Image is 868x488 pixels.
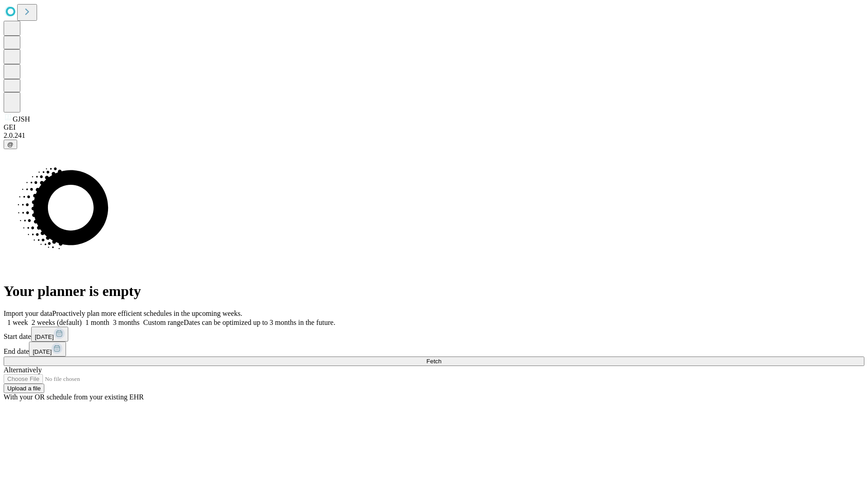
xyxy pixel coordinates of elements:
span: @ [7,141,14,148]
span: Import your data [4,310,52,317]
span: Alternatively [4,366,42,374]
span: 2 weeks (default) [32,319,82,326]
button: [DATE] [31,327,68,342]
div: GEI [4,123,864,131]
span: Proactively plan more efficient schedules in the upcoming weeks. [52,310,242,317]
button: [DATE] [29,342,66,357]
button: Fetch [4,357,864,366]
div: 2.0.241 [4,131,864,140]
span: 1 week [7,319,28,326]
h1: Your planner is empty [4,283,864,300]
span: Fetch [426,358,441,365]
span: [DATE] [35,333,54,340]
span: With your OR schedule from your existing EHR [4,393,144,401]
span: 3 months [113,319,140,326]
span: GJSH [13,115,30,123]
span: [DATE] [33,348,52,355]
span: 1 month [85,319,109,326]
div: Start date [4,327,864,342]
span: Dates can be optimized up to 3 months in the future. [184,319,335,326]
div: End date [4,342,864,357]
button: Upload a file [4,384,44,393]
button: @ [4,140,17,149]
span: Custom range [143,319,184,326]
